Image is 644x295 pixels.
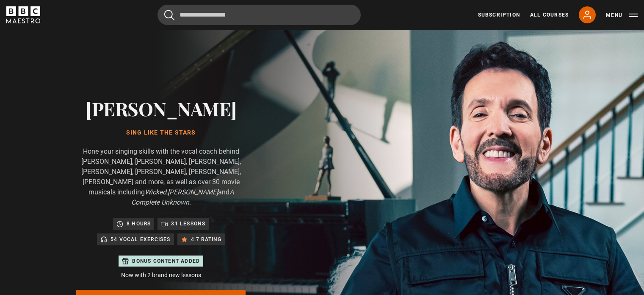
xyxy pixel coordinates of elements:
[132,257,200,265] p: Bonus content added
[478,11,520,19] a: Subscription
[76,129,246,136] h1: Sing Like the Stars
[164,10,174,20] button: Submit the search query
[168,188,218,196] i: [PERSON_NAME]
[606,11,638,20] button: Toggle navigation
[76,271,246,280] p: Now with 2 brand new lessons
[191,235,222,244] p: 4.7 rating
[131,188,234,206] i: A Complete Unknown
[127,219,151,228] p: 8 hours
[6,6,40,23] svg: BBC Maestro
[171,219,205,228] p: 31 lessons
[76,98,246,119] h2: [PERSON_NAME]
[145,188,166,196] i: Wicked
[76,146,246,208] p: Hone your singing skills with the vocal coach behind [PERSON_NAME], [PERSON_NAME], [PERSON_NAME],...
[111,235,171,244] p: 54 Vocal Exercises
[158,5,361,25] input: Search
[530,11,569,19] a: All Courses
